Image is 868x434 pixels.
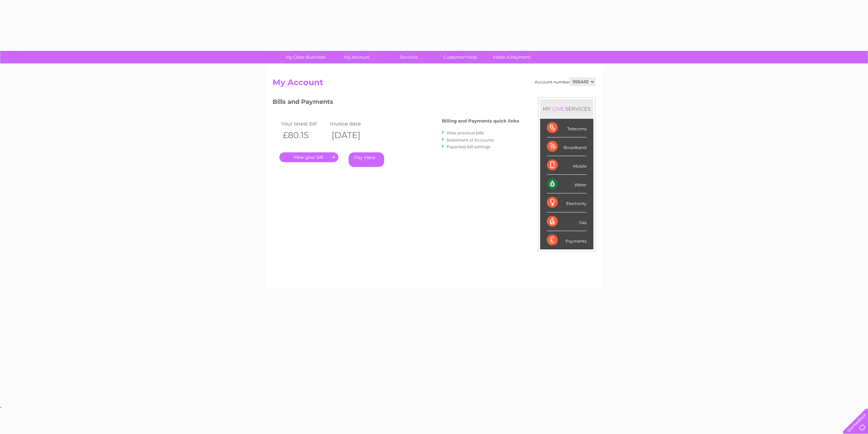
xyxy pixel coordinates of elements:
td: Invoice date [328,119,377,128]
div: MY SERVICES [540,99,593,118]
th: [DATE] [328,128,377,142]
a: My Account [329,51,385,63]
a: Paperless bill settings [447,144,490,149]
a: View previous bills [447,130,484,135]
a: Make A Payment [484,51,540,63]
a: Pay Here [349,152,384,167]
div: Payments [547,231,587,249]
h4: Billing and Payments quick links [442,118,519,124]
div: Telecoms [547,119,587,137]
div: Broadband [547,137,587,156]
th: £80.15 [279,128,328,142]
h2: My Account [273,78,595,91]
a: Customer Help [432,51,488,63]
h3: Bills and Payments [273,97,519,109]
a: Statement of Accounts [447,137,494,143]
div: Account number [535,78,595,86]
a: My Clear Business [278,51,334,63]
a: Services [381,51,437,63]
td: Your latest bill [279,119,328,128]
a: . [279,152,338,162]
div: Gas [547,212,587,231]
div: Water [547,175,587,193]
div: Electricity [547,193,587,212]
div: LIVE [551,106,565,112]
div: Mobile [547,156,587,175]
